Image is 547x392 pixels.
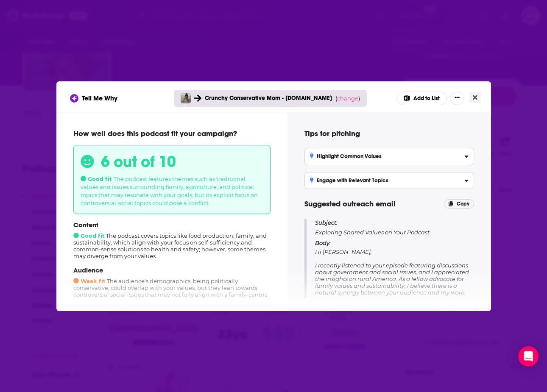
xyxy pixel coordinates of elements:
[457,201,469,207] span: Copy
[205,95,332,102] span: Crunchy Conservative Mom - [DOMAIN_NAME]
[101,152,176,171] h3: 6 out of 10
[315,219,338,226] span: Subject:
[335,95,360,102] span: ( )
[315,239,331,246] span: Body:
[337,95,358,102] span: change
[310,153,382,159] h3: Highlight Common Values
[450,92,464,105] button: Show More Button
[181,93,191,103] img: Trent Loos Podcast
[304,129,474,138] h4: Tips for pitching
[315,248,469,364] span: Hi [PERSON_NAME], I recently listened to your episode featuring discussions about government and ...
[73,129,271,138] p: How well does this podcast fit your campaign?
[315,219,474,236] p: Exploring Shared Values on Your Podcast
[396,92,447,105] button: Add to List
[304,199,396,209] span: Suggested outreach email
[81,175,112,182] span: Good fit
[81,175,258,206] span: The podcast features themes such as traditional values and issues surrounding family, agriculture...
[73,266,271,305] div: The audience's demographics, being politically conservative, could overlap with your values, but ...
[518,346,539,367] div: Open Intercom Messenger
[73,221,271,229] p: Content
[73,278,106,284] span: Weak fit
[310,178,389,183] h3: Engage with Relevant Topics
[73,266,271,274] p: Audience
[469,92,481,103] button: Close
[71,95,77,101] img: tell me why sparkle
[82,94,117,102] span: Tell Me Why
[73,221,271,259] div: The podcast covers topics like food production, family, and sustainability, which align with your...
[73,232,105,239] span: Good fit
